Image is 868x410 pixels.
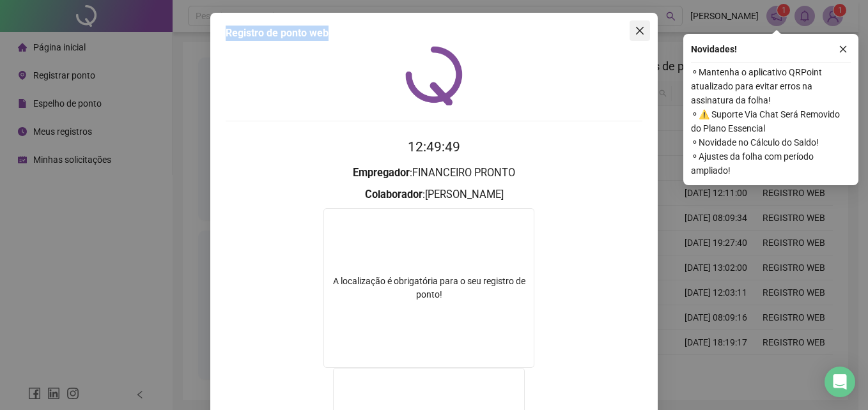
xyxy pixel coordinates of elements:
[408,139,460,155] time: 12:49:49
[839,45,848,54] span: close
[691,149,851,178] span: ⚬ Ajustes da folha com período ampliado!
[405,46,463,105] img: QRPoint
[226,165,642,181] h3: : FINANCEIRO PRONTO
[635,26,645,36] span: close
[324,275,534,301] div: A localização é obrigatória para o seu registro de ponto!
[365,188,422,201] strong: Colaborador
[630,20,650,41] button: Close
[691,135,851,149] span: ⚬ Novidade no Cálculo do Saldo!
[825,367,855,397] div: Open Intercom Messenger
[226,26,642,41] div: Registro de ponto web
[226,186,642,203] h3: : [PERSON_NAME]
[353,167,410,179] strong: Empregador
[691,65,851,107] span: ⚬ Mantenha o aplicativo QRPoint atualizado para evitar erros na assinatura da folha!
[691,42,737,56] span: Novidades !
[691,107,851,135] span: ⚬ ⚠️ Suporte Via Chat Será Removido do Plano Essencial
